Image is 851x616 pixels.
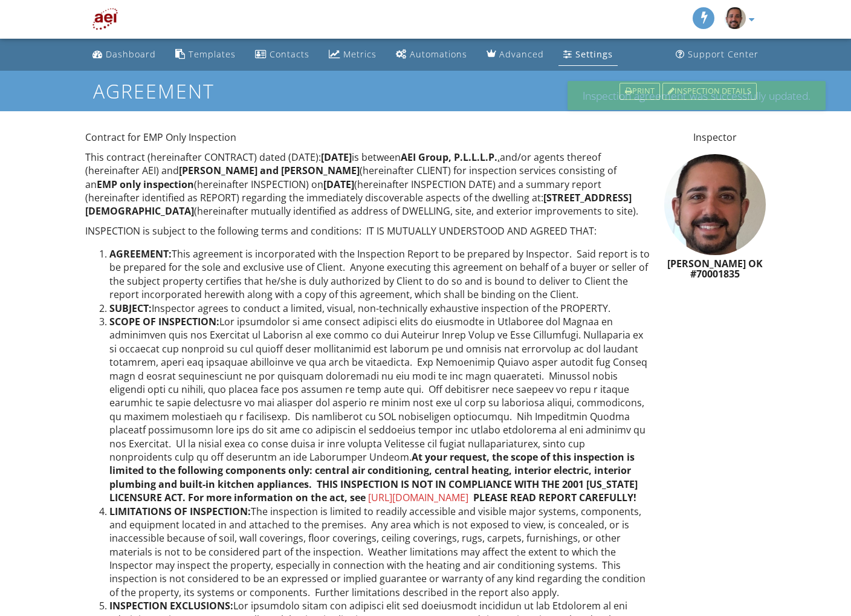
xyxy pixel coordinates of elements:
span: [URL][DOMAIN_NAME] [368,491,468,504]
div: Automations [410,48,467,60]
a: Metrics [324,44,381,66]
strong: [DATE] [323,178,354,191]
a: Automations (Basic) [391,44,472,66]
a: Support Center [671,44,763,66]
strong: AEI Group, P.L.L.L.P. [401,151,497,164]
a: Contacts [250,44,314,66]
li: Inspector agrees to conduct a limited, visual, non-technically exhaustive inspection of the PROPE... [109,302,650,315]
a: Dashboard [88,44,161,66]
h1: Agreement [93,80,759,102]
p: This contract (hereinafter CONTRACT) dated (DATE): is between and/or agents thereof (hereinafter ... [85,151,650,218]
strong: [STREET_ADDRESS][DEMOGRAPHIC_DATA] [85,191,632,218]
p: Inspector [664,131,766,144]
p: Contract for EMP Only Inspection [85,131,650,144]
a: Templates [170,44,241,66]
div: Advanced [499,48,544,60]
strong: INSPECTION EXCLUSIONS: [109,599,233,612]
a: Settings [558,44,618,66]
p: INSPECTION is subject to the following terms and conditions: IT IS MUTUALLY UNDERSTOOD AND AGREED... [85,224,650,238]
div: Templates [189,48,236,60]
div: Support Center [688,48,759,60]
u: , [497,151,500,164]
strong: SCOPE OF INSPECTION: [109,315,219,328]
div: Settings [575,48,613,60]
div: Contacts [270,48,309,60]
li: Lor ipsumdolor si ame consect adipisci elits do eiusmodte in Utlaboree dol Magnaa en adminimven q... [109,315,650,504]
div: Metrics [343,48,377,60]
div: Dashboard [106,48,156,60]
strong: At your request, the scope of this inspection is limited to the following components only: centra... [109,450,638,504]
li: This agreement is incorporated with the Inspection Report to be prepared by Inspector. Said repor... [109,247,650,302]
strong: [PERSON_NAME] and [PERSON_NAME] [179,164,360,177]
img: img_9761.jpeg [664,154,766,256]
a: Advanced [482,44,549,66]
strong: PLEASE READ REPORT CAREFULLY! [473,491,636,504]
strong: SUBJECT: [109,302,152,315]
strong: [DATE] [321,151,352,164]
img: img_9761.jpeg [724,7,746,29]
img: AEI Group, P.L.L.L.P [85,3,125,36]
div: Inspection agreement was successfully updated. [568,81,826,110]
strong: EMP only inspection [97,178,194,191]
strong: AGREEMENT: [109,247,172,261]
h6: [PERSON_NAME] OK #70001835 [664,259,766,280]
strong: LIMITATIONS OF INSPECTION: [109,505,251,518]
li: The inspection is limited to readily accessible and visible major systems, components, and equipm... [109,505,650,600]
